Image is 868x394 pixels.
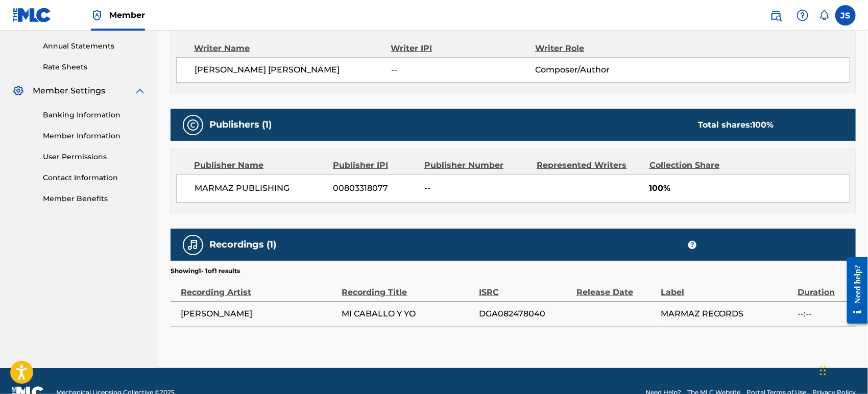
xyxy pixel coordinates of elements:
[171,266,240,276] p: Showing 1 - 1 of 1 results
[91,9,103,21] img: Top Rightsholder
[194,42,391,55] div: Writer Name
[43,110,146,120] a: Banking Information
[576,276,656,299] div: Release Date
[33,85,105,97] span: Member Settings
[479,276,571,299] div: ISRC
[43,152,146,162] a: User Permissions
[835,5,856,26] div: User Menu
[333,159,417,171] div: Publisher IPI
[342,308,474,320] span: MI CABALLO Y YO
[661,308,792,320] span: MARMAZ RECORDS
[181,276,337,299] div: Recording Artist
[391,64,535,76] span: --
[333,182,417,194] span: 00803318077
[798,308,851,320] span: --:--
[698,119,774,131] div: Total shares:
[792,5,813,26] div: Help
[766,5,786,26] a: Public Search
[770,9,782,21] img: search
[194,159,325,171] div: Publisher Name
[12,8,52,22] img: MLC Logo
[43,193,146,204] a: Member Benefits
[195,64,391,76] span: [PERSON_NAME] [PERSON_NAME]
[209,239,276,251] h5: Recordings (1)
[688,241,696,249] span: ?
[820,355,826,386] div: Arrastrar
[661,276,792,299] div: Label
[43,131,146,141] a: Member Information
[195,182,326,194] span: MARMAZ PUBLISHING
[342,276,474,299] div: Recording Title
[752,120,774,130] span: 100 %
[181,308,337,320] span: [PERSON_NAME]
[187,119,199,131] img: Publishers
[535,64,666,76] span: Composer/Author
[537,159,642,171] div: Represented Writers
[649,159,748,171] div: Collection Share
[109,9,145,21] span: Member
[797,9,809,21] img: help
[391,42,536,55] div: Writer IPI
[134,85,146,97] img: expand
[819,10,829,20] div: Notifications
[817,345,868,394] div: Widget de chat
[43,62,146,72] a: Rate Sheets
[209,119,272,131] h5: Publishers (1)
[798,276,851,299] div: Duration
[187,239,199,251] img: Recordings
[12,85,25,97] img: Member Settings
[479,308,571,320] span: DGA082478040
[649,182,850,194] span: 100%
[424,159,529,171] div: Publisher Number
[424,182,529,194] span: --
[43,173,146,183] a: Contact Information
[817,345,868,394] iframe: Chat Widget
[839,249,868,331] iframe: Resource Center
[535,42,666,55] div: Writer Role
[43,41,146,52] a: Annual Statements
